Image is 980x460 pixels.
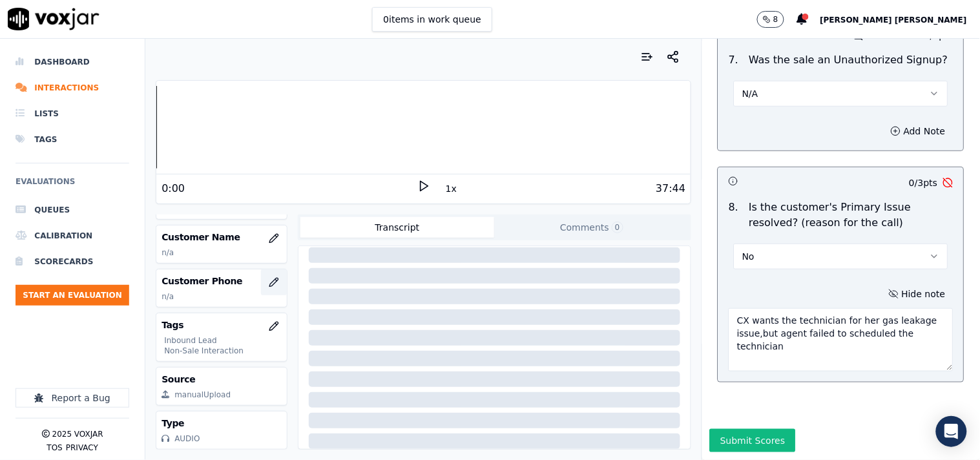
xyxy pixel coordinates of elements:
p: Inbound Lead [164,335,281,346]
button: Report a Bug [16,388,129,408]
p: 7 . [724,52,744,68]
a: Tags [16,127,129,152]
p: n/a [162,247,281,258]
p: Non-Sale Interaction [164,346,281,356]
a: Lists [16,101,129,127]
a: Dashboard [16,49,129,75]
p: n/a [162,291,281,302]
p: Was the sale an Unauthorized Signup? [749,52,948,68]
p: 8 [773,14,778,25]
button: 1x [443,180,459,198]
h3: Customer Phone [162,275,281,287]
p: 2025 Voxjar [52,429,103,439]
a: Interactions [16,75,129,101]
p: 0 / 3 pts [910,176,938,189]
button: 0items in work queue [372,7,492,32]
a: Scorecards [16,249,129,275]
h3: Customer Name [162,231,281,244]
button: [PERSON_NAME] [PERSON_NAME] [820,12,980,27]
div: Open Intercom Messenger [936,416,967,447]
h3: Type [162,417,281,430]
a: Queues [16,197,129,223]
div: 0:00 [162,181,185,196]
span: [PERSON_NAME] [PERSON_NAME] [820,16,967,25]
button: 8 [757,11,784,28]
h6: Evaluations [16,174,129,197]
div: AUDIO [174,434,200,444]
p: Is the customer's Primary Issue resolved? (reason for the call) [749,200,954,231]
div: manualUpload [174,390,231,400]
span: 0 [612,222,623,233]
button: Comments [494,217,689,238]
button: Transcript [300,217,495,238]
div: 37:44 [656,181,685,196]
button: TOS [47,443,62,453]
a: Calibration [16,223,129,249]
button: Hide note [881,285,954,303]
h3: Source [162,373,281,386]
button: Privacy [66,443,98,453]
img: voxjar logo [8,8,99,30]
button: 8 [757,11,797,28]
button: Submit Scores [710,429,796,452]
button: Start an Evaluation [16,285,129,306]
h3: Tags [162,319,281,331]
span: N/A [742,87,758,100]
p: 8 . [724,200,744,231]
button: Add Note [883,122,954,140]
span: No [742,250,755,263]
